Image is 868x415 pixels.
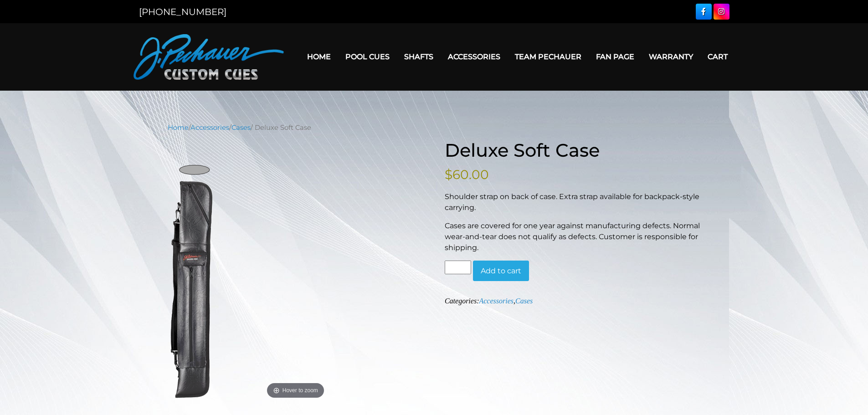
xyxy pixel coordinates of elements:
[190,123,229,132] a: Accessories
[473,261,529,282] button: Add to cart
[445,191,701,213] p: Shoulder strap on back of case. Extra strap available for backpack-style carrying.
[441,45,508,68] a: Accessories
[300,45,338,68] a: Home
[642,45,700,68] a: Warranty
[231,123,251,132] a: Cases
[445,167,489,182] bdi: 60.00
[515,297,533,305] a: Cases
[139,6,226,17] a: [PHONE_NUMBER]
[168,123,701,133] nav: Breadcrumb
[168,151,424,401] a: Hover to zoom
[479,297,514,305] a: Accessories
[168,123,189,132] a: Home
[338,45,397,68] a: Pool Cues
[700,45,735,68] a: Cart
[445,220,701,253] p: Cases are covered for one year against manufacturing defects. Normal wear-and-tear does not quali...
[508,45,589,68] a: Team Pechauer
[445,297,533,305] span: Categories: ,
[134,34,284,80] img: Pechauer Custom Cues
[589,45,642,68] a: Fan Page
[445,167,452,182] span: $
[445,261,471,274] input: Product quantity
[168,151,217,401] img: deluxe_soft.png
[397,45,441,68] a: Shafts
[445,139,701,161] h1: Deluxe Soft Case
